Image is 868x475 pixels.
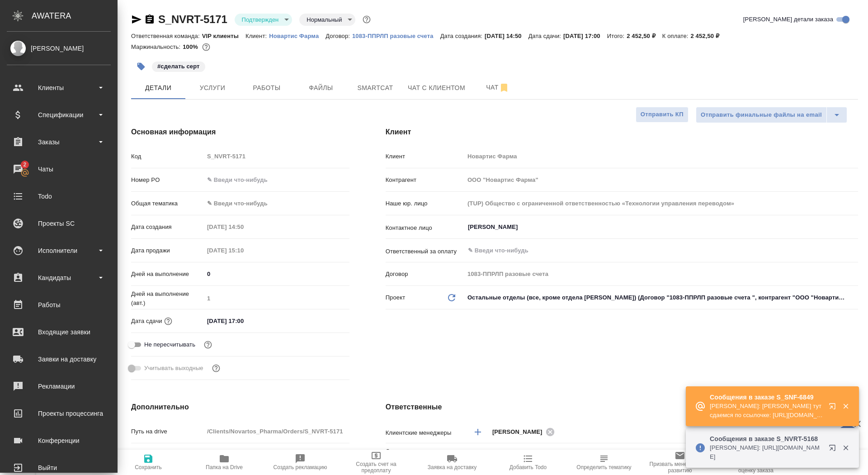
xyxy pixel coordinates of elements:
button: Отправить финальные файлы на email [696,107,827,123]
svg: Отписаться [499,82,509,93]
div: Заявки на доставку [7,352,111,366]
button: Подтвержден [239,16,282,24]
input: ✎ Введи что-нибудь [204,448,349,461]
button: Open [853,250,855,252]
p: Дата продажи [131,246,204,255]
p: [PERSON_NAME]: [URL][DOMAIN_NAME] [710,443,823,461]
span: Работы [245,82,288,94]
div: Заказы [7,135,111,149]
button: Выбери, если сб и вс нужно считать рабочими днями для выполнения заказа. [210,362,222,374]
div: AWATERA [32,7,118,25]
span: [PERSON_NAME] [492,427,548,437]
button: Добавить Todo [490,450,566,475]
a: Todo [2,185,115,208]
p: Договор: [325,33,352,39]
a: Проекты процессинга [2,402,115,425]
span: Детали [137,82,180,94]
a: S_NVRT-5171 [158,13,227,25]
span: Призвать менеджера по развитию [647,461,712,474]
span: 2 [18,160,32,169]
button: Сохранить [110,450,186,475]
p: 2 452,50 ₽ [627,33,662,39]
p: [DATE] 14:50 [485,33,528,39]
button: Нормальный [304,16,344,24]
span: Создать счет на предоплату [344,461,409,474]
input: ✎ Введи что-нибудь [204,267,349,280]
p: Номер PO [131,176,204,185]
p: Дата сдачи: [528,33,563,39]
button: Создать рекламацию [262,450,338,475]
p: 2 452,50 ₽ [691,33,726,39]
span: Чат с клиентом [408,82,465,94]
p: Маржинальность: [131,43,183,50]
div: Спецификации [7,108,111,122]
input: Пустое поле [464,173,858,186]
h4: Основная информация [131,127,349,138]
p: Наше юр. лицо [386,199,464,208]
span: Создать рекламацию [274,464,327,470]
a: Новартис Фарма [269,32,325,39]
button: Открыть в новой вкладке [823,397,845,419]
p: Код [131,152,204,161]
div: Клиенты [7,81,111,95]
input: ✎ Введи что-нибудь [467,245,825,256]
button: Открыть в новой вкладке [823,439,845,461]
a: Работы [2,294,115,316]
button: Если добавить услуги и заполнить их объемом, то дата рассчитается автоматически [162,315,174,327]
p: Дней на выполнение (авт.) [131,290,204,308]
div: Остальные отделы (все, кроме отдела [PERSON_NAME]) (Договор "1083-ППРЛП разовые счета ", контраге... [464,290,858,305]
span: Чат [476,82,519,93]
p: 1083-ППРЛП разовые счета [352,33,440,39]
p: Контактное лицо [386,223,464,233]
p: Дата создания [131,223,204,232]
button: Доп статусы указывают на важность/срочность заказа [361,14,373,25]
input: Пустое поле [464,150,858,163]
a: Конференции [2,429,115,452]
h4: Ответственные [386,402,858,413]
span: Определить тематику [576,464,631,470]
input: Пустое поле [204,292,349,305]
p: Путь на drive [131,427,204,436]
input: Пустое поле [464,267,858,280]
a: 2Чаты [2,158,115,180]
span: Отправить финальные файлы на email [701,110,822,120]
p: [DATE] 17:00 [563,33,607,39]
p: [PERSON_NAME]: [PERSON_NAME] тут сдаемся по ссылочке: [URL][DOMAIN_NAME] и вот такой коммент нужн... [710,402,823,420]
p: К оплате: [662,33,691,39]
div: ✎ Введи что-нибудь [204,196,349,211]
div: Работы [7,298,111,312]
p: VIP клиенты [202,33,245,39]
div: Рекламации [7,380,111,393]
button: Папка на Drive [186,450,262,475]
span: Учитывать выходные [144,364,203,373]
span: [PERSON_NAME] детали заказа [743,15,833,24]
p: 100% [183,43,200,50]
div: split button [696,107,847,123]
button: Закрыть [836,444,855,452]
input: Пустое поле [204,220,283,233]
button: Отправить КП [636,107,689,123]
span: Не пересчитывать [144,340,195,349]
div: Чаты [7,162,111,176]
span: сделать серт [151,62,206,70]
p: Дата создания: [440,33,485,39]
button: Закрыть [836,402,855,410]
p: Ответственный за оплату [386,247,464,256]
a: Проекты SC [2,212,115,235]
p: Ответственная команда [386,447,446,465]
div: [PERSON_NAME] [7,43,111,53]
button: Скопировать ссылку для ЯМессенджера [131,14,142,25]
div: Проекты SC [7,217,111,230]
div: Исполнители [7,244,111,257]
input: Пустое поле [204,425,349,438]
span: Добавить Todo [509,464,547,470]
p: Итого: [607,33,627,39]
button: Включи, если не хочешь, чтобы указанная дата сдачи изменилась после переставления заказа в 'Подтв... [202,339,214,351]
span: Сохранить [135,464,162,470]
span: Отправить КП [641,109,684,120]
span: Smartcat [354,82,397,94]
div: Конференции [7,434,111,447]
button: Скопировать ссылку [144,14,155,25]
p: Сообщения в заказе S_SNF-6849 [710,393,823,402]
input: Пустое поле [204,244,283,257]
